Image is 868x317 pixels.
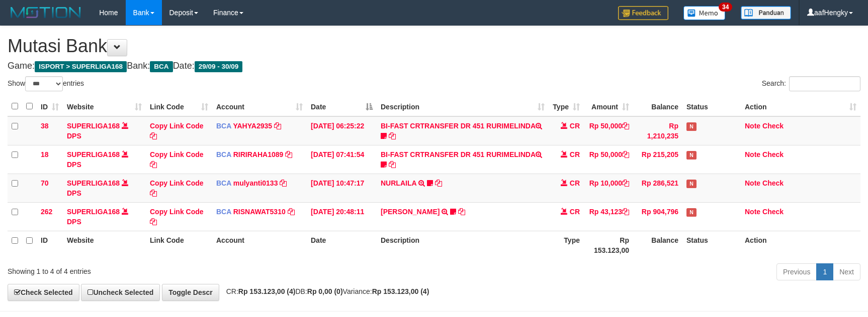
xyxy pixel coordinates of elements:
[776,263,817,280] a: Previous
[584,231,633,259] th: Rp 153.123,00
[37,231,63,259] th: ID
[686,180,697,188] span: Has Note
[686,122,697,131] span: Has Note
[389,161,396,169] a: Copy BI-FAST CRTRANSFER DR 451 RURIMELINDA to clipboard
[682,97,741,116] th: Status
[633,174,682,202] td: Rp 286,521
[745,208,760,216] a: Note
[377,116,549,145] td: BI-FAST CRTRANSFER DR 451 RURIMELINDA
[741,97,860,116] th: Action: activate to sort column ascending
[622,150,629,158] a: Copy Rp 50,000 to clipboard
[285,150,292,158] a: Copy RIRIRAHA1089 to clipboard
[212,97,307,116] th: Account: activate to sort column ascending
[372,287,429,295] strong: Rp 153.123,00 (4)
[41,150,49,158] span: 18
[63,174,146,202] td: DPS
[67,179,120,187] a: SUPERLIGA168
[8,76,84,91] label: Show entries
[41,208,52,216] span: 262
[633,116,682,145] td: Rp 1,210,235
[789,76,860,91] input: Search:
[762,179,784,187] a: Check
[633,145,682,174] td: Rp 215,205
[570,208,580,216] span: CR
[762,208,784,216] a: Check
[63,116,146,145] td: DPS
[719,3,732,12] span: 34
[584,202,633,231] td: Rp 43,123
[618,6,668,20] img: Feedback.jpg
[381,179,416,187] a: NURLAILA
[67,122,120,130] a: SUPERLIGA168
[216,208,231,216] span: BCA
[150,208,204,226] a: Copy Link Code
[549,231,584,259] th: Type
[633,97,682,116] th: Balance
[81,284,160,301] a: Uncheck Selected
[162,284,219,301] a: Toggle Descr
[63,145,146,174] td: DPS
[833,263,860,280] a: Next
[280,179,287,187] a: Copy mulyanti0133 to clipboard
[435,179,442,187] a: Copy NURLAILA to clipboard
[146,231,212,259] th: Link Code
[570,122,580,130] span: CR
[307,174,377,202] td: [DATE] 10:47:17
[221,287,429,295] span: CR: DB: Variance:
[682,231,741,259] th: Status
[150,122,204,140] a: Copy Link Code
[584,97,633,116] th: Amount: activate to sort column ascending
[8,5,84,20] img: MOTION_logo.png
[37,97,63,116] th: ID: activate to sort column ascending
[745,179,760,187] a: Note
[377,231,549,259] th: Description
[67,150,120,158] a: SUPERLIGA168
[238,287,296,295] strong: Rp 153.123,00 (4)
[233,179,278,187] a: mulyanti0133
[307,287,343,295] strong: Rp 0,00 (0)
[633,202,682,231] td: Rp 904,796
[683,6,726,20] img: Button%20Memo.svg
[549,97,584,116] th: Type: activate to sort column ascending
[584,174,633,202] td: Rp 10,000
[8,61,860,71] h4: Game: Bank: Date:
[458,208,465,216] a: Copy YOSI EFENDI to clipboard
[63,97,146,116] th: Website: activate to sort column ascending
[8,36,860,56] h1: Mutasi Bank
[8,262,354,276] div: Showing 1 to 4 of 4 entries
[741,231,860,259] th: Action
[741,6,791,20] img: panduan.png
[389,132,396,140] a: Copy BI-FAST CRTRANSFER DR 451 RURIMELINDA to clipboard
[622,122,629,130] a: Copy Rp 50,000 to clipboard
[762,76,860,91] label: Search:
[633,231,682,259] th: Balance
[63,231,146,259] th: Website
[584,116,633,145] td: Rp 50,000
[195,61,243,72] span: 29/09 - 30/09
[233,208,286,216] a: RISNAWAT5310
[816,263,833,280] a: 1
[212,231,307,259] th: Account
[35,61,127,72] span: ISPORT > SUPERLIGA168
[307,231,377,259] th: Date
[63,202,146,231] td: DPS
[146,97,212,116] th: Link Code: activate to sort column ascending
[307,116,377,145] td: [DATE] 06:25:22
[25,76,63,91] select: Showentries
[377,97,549,116] th: Description: activate to sort column ascending
[233,122,272,130] a: YAHYA2935
[150,150,204,169] a: Copy Link Code
[307,145,377,174] td: [DATE] 07:41:54
[686,151,697,160] span: Has Note
[150,61,172,72] span: BCA
[67,208,120,216] a: SUPERLIGA168
[584,145,633,174] td: Rp 50,000
[8,284,79,301] a: Check Selected
[41,179,49,187] span: 70
[216,122,231,130] span: BCA
[216,179,231,187] span: BCA
[762,150,784,158] a: Check
[622,208,629,216] a: Copy Rp 43,123 to clipboard
[622,179,629,187] a: Copy Rp 10,000 to clipboard
[570,179,580,187] span: CR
